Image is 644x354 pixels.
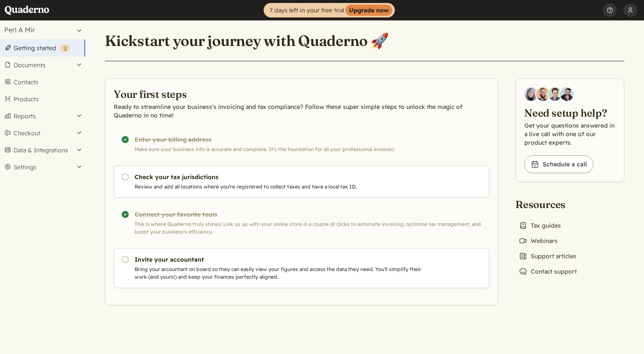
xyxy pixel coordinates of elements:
p: Get your questions answered in a live call with one of our product experts. [524,121,615,147]
a: Webinars [515,235,561,247]
img: Diana Carrasco, Account Executive at Quaderno [524,87,538,101]
a: 7 days left in your free trialUpgrade now [264,3,395,17]
img: Jairo Fumero, Account Executive at Quaderno [536,87,550,101]
h1: Kickstart your journey with Quaderno 🚀 [105,31,389,50]
a: Schedule a call [524,155,593,173]
p: Review and add all locations where you're registered to collect taxes and have a local tax ID. [135,183,425,191]
span: 2 [64,45,67,51]
img: Ivo Oltmans, Business Developer at Quaderno [548,87,562,101]
a: Support articles [515,250,580,262]
p: Bring your accountant on board so they can easily view your figures and access the data they need... [135,265,425,281]
strong: Upgrade now [345,5,392,16]
h3: Check your tax jurisdictions [135,173,425,181]
a: Tax guides [515,220,564,231]
p: Ready to streamline your business's invoicing and tax compliance? Follow these super simple steps... [114,103,489,120]
img: Javier Rubio, DevRel at Quaderno [560,87,574,101]
h2: Resources [515,197,580,211]
a: Invite your accountant Bring your accountant on board so they can easily view your figures and ac... [114,248,489,288]
a: Check your tax jurisdictions Review and add all locations where you're registered to collect taxe... [114,166,489,198]
h2: Need setup help? [524,106,615,120]
h3: Invite your accountant [135,255,425,264]
a: Contact support [515,265,580,277]
h2: Your first steps [114,87,489,101]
